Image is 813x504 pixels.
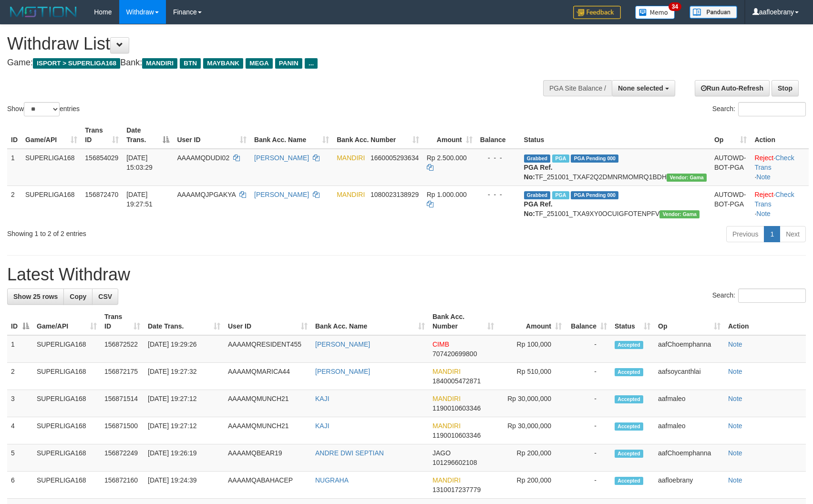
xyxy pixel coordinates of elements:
input: Search: [738,288,806,303]
a: Note [728,476,742,484]
span: Copy 1840005472871 to clipboard [432,377,481,385]
a: Reject [754,154,773,162]
td: 1 [7,149,21,186]
span: BTN [180,58,201,69]
td: Rp 100,000 [498,335,566,363]
td: Rp 200,000 [498,444,566,472]
td: [DATE] 19:29:26 [144,335,224,363]
td: SUPERLIGA168 [21,149,81,186]
td: aafChoemphanna [654,444,724,472]
div: Showing 1 to 2 of 2 entries [7,225,331,238]
td: AAAAMQBEAR19 [224,444,311,472]
a: Note [728,340,742,348]
th: Bank Acc. Name: activate to sort column ascending [250,122,333,149]
a: Note [756,173,771,181]
td: SUPERLIGA168 [33,417,101,444]
span: CSV [98,293,112,300]
span: 156854029 [85,154,118,162]
span: Vendor URL: https://trx31.1velocity.biz [667,174,707,182]
td: AAAAMQMARICA44 [224,363,311,390]
span: [DATE] 19:27:51 [126,191,153,208]
td: SUPERLIGA168 [33,335,101,363]
td: [DATE] 19:27:32 [144,363,224,390]
td: 6 [7,472,33,499]
th: Date Trans.: activate to sort column descending [123,122,173,149]
a: Show 25 rows [7,288,64,305]
td: Rp 510,000 [498,363,566,390]
a: Run Auto-Refresh [695,80,770,96]
td: - [566,444,611,472]
td: - [566,417,611,444]
td: AAAAMQMUNCH21 [224,390,311,417]
td: 156871500 [101,417,144,444]
th: Bank Acc. Number: activate to sort column ascending [333,122,422,149]
td: TF_251001_TXAF2Q2DMNRMOMRQ1BDH [520,149,710,186]
td: AAAAMQMUNCH21 [224,417,311,444]
td: 2 [7,363,33,390]
span: AAAAMQJPGAKYA [177,191,236,198]
div: - - - [480,190,516,199]
span: Rp 2.500.000 [427,154,467,162]
td: SUPERLIGA168 [33,390,101,417]
span: ... [305,58,318,69]
span: ISPORT > SUPERLIGA168 [33,58,120,69]
a: 1 [764,226,780,242]
a: Stop [772,80,799,96]
td: 156872249 [101,444,144,472]
span: Grabbed [524,191,551,199]
td: SUPERLIGA168 [33,472,101,499]
a: [PERSON_NAME] [315,368,370,375]
td: - [566,472,611,499]
span: Accepted [615,395,643,403]
span: Marked by aafsoycanthlai [552,191,569,199]
span: Show 25 rows [13,293,58,300]
span: Copy [70,293,86,300]
span: Grabbed [524,154,551,163]
td: aafsoycanthlai [654,363,724,390]
a: Note [728,422,742,430]
td: - [566,390,611,417]
button: None selected [612,80,675,96]
span: MANDIRI [432,422,461,430]
img: Feedback.jpg [573,6,621,19]
td: 156872160 [101,472,144,499]
a: KAJI [315,422,329,430]
h4: Game: Bank: [7,58,533,68]
td: [DATE] 19:26:19 [144,444,224,472]
td: · · [751,149,809,186]
td: - [566,335,611,363]
span: Accepted [615,368,643,376]
span: MANDIRI [337,154,365,162]
a: Previous [726,226,764,242]
td: 3 [7,390,33,417]
th: Action [751,122,809,149]
th: ID: activate to sort column descending [7,308,33,335]
a: [PERSON_NAME] [254,154,309,162]
span: Accepted [615,450,643,458]
td: 1 [7,335,33,363]
b: PGA Ref. No: [524,164,553,181]
span: Copy 1080023138929 to clipboard [370,191,419,198]
input: Search: [738,102,806,116]
th: Op: activate to sort column ascending [654,308,724,335]
th: User ID: activate to sort column ascending [173,122,250,149]
td: 156872522 [101,335,144,363]
th: Status [520,122,710,149]
th: Op: activate to sort column ascending [710,122,751,149]
span: MAYBANK [203,58,243,69]
span: 156872470 [85,191,118,198]
span: MEGA [246,58,273,69]
span: Copy 707420699800 to clipboard [432,350,477,358]
label: Search: [712,102,806,116]
div: - - - [480,153,516,163]
td: AUTOWD-BOT-PGA [710,185,751,222]
span: [DATE] 15:03:29 [126,154,153,171]
th: Date Trans.: activate to sort column ascending [144,308,224,335]
th: Bank Acc. Name: activate to sort column ascending [311,308,429,335]
span: Copy 1660005293634 to clipboard [370,154,419,162]
a: Note [728,395,742,402]
td: SUPERLIGA168 [21,185,81,222]
td: 4 [7,417,33,444]
span: MANDIRI [337,191,365,198]
span: JAGO [432,449,451,457]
